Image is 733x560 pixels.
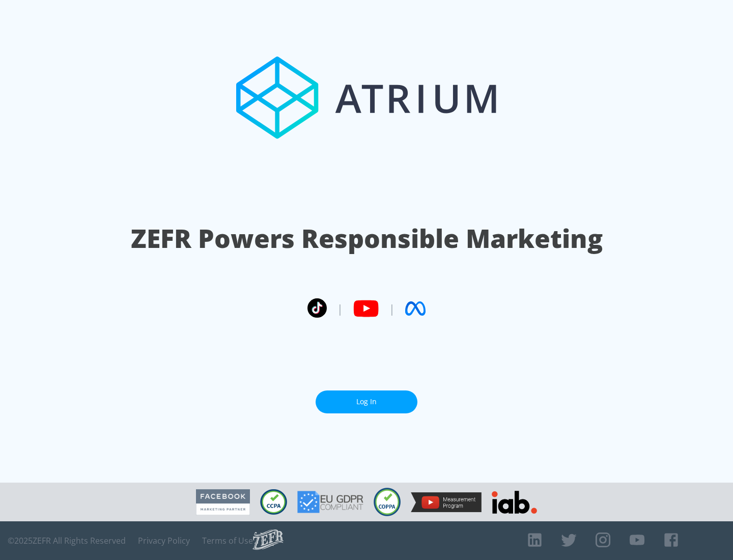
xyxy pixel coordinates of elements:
span: | [389,301,395,316]
span: | [337,301,343,316]
h1: ZEFR Powers Responsible Marketing [131,221,603,256]
a: Log In [316,390,417,413]
img: IAB [492,491,537,514]
img: GDPR Compliant [297,491,363,513]
a: Privacy Policy [138,536,190,546]
img: Facebook Marketing Partner [196,489,250,515]
img: COPPA Compliant [374,488,401,516]
span: © 2025 ZEFR All Rights Reserved [8,536,126,546]
img: CCPA Compliant [260,489,287,515]
a: Terms of Use [202,536,253,546]
img: YouTube Measurement Program [411,492,482,512]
